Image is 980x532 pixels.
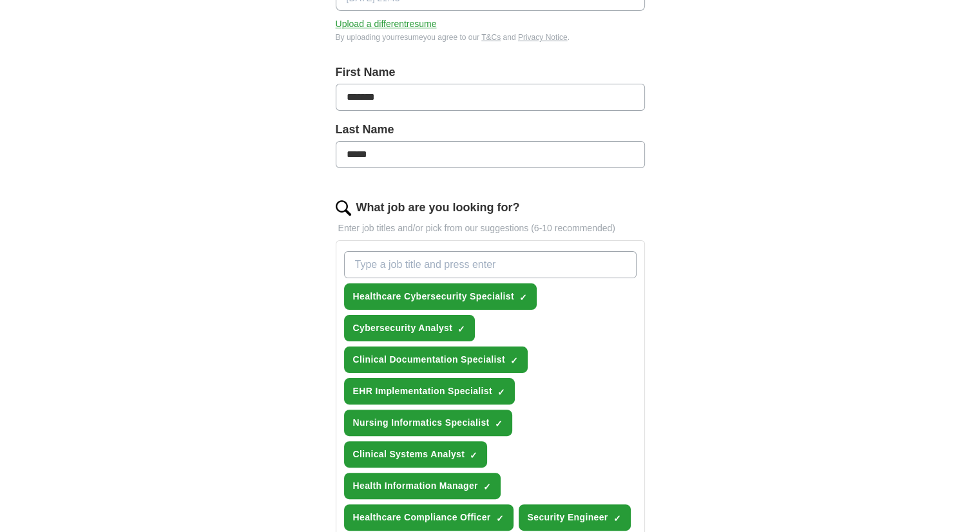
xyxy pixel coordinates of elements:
p: Enter job titles and/or pick from our suggestions (6-10 recommended) [336,222,645,235]
label: Last Name [336,121,645,138]
img: search.png [336,200,351,216]
button: Health Information Manager✓ [344,473,501,499]
span: ✓ [470,450,477,461]
span: Healthcare Cybersecurity Specialist [353,290,514,303]
button: Nursing Informatics Specialist✓ [344,410,512,436]
span: Nursing Informatics Specialist [353,416,490,430]
button: Security Engineer✓ [519,504,631,531]
button: Upload a differentresume [336,17,437,31]
div: By uploading your resume you agree to our and . [336,32,645,43]
span: ✓ [497,387,505,397]
label: First Name [336,64,645,81]
span: Healthcare Compliance Officer [353,511,491,524]
span: ✓ [510,356,518,366]
button: Healthcare Compliance Officer✓ [344,504,514,531]
a: Privacy Notice [518,33,568,42]
span: ✓ [457,324,465,334]
span: Cybersecurity Analyst [353,321,453,335]
span: EHR Implementation Specialist [353,385,492,398]
span: ✓ [495,419,503,429]
button: Clinical Systems Analyst✓ [344,441,488,468]
button: Healthcare Cybersecurity Specialist✓ [344,283,537,310]
span: Security Engineer [528,511,608,524]
a: T&Cs [481,33,501,42]
span: ✓ [483,482,491,492]
span: Clinical Documentation Specialist [353,353,505,366]
span: Clinical Systems Analyst [353,448,465,461]
button: Clinical Documentation Specialist✓ [344,347,528,373]
label: What job are you looking for? [356,199,520,216]
input: Type a job title and press enter [344,251,637,278]
span: Health Information Manager [353,479,478,493]
span: ✓ [519,292,527,303]
span: ✓ [613,513,621,524]
button: Cybersecurity Analyst✓ [344,315,476,341]
button: EHR Implementation Specialist✓ [344,378,515,404]
span: ✓ [496,513,504,524]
